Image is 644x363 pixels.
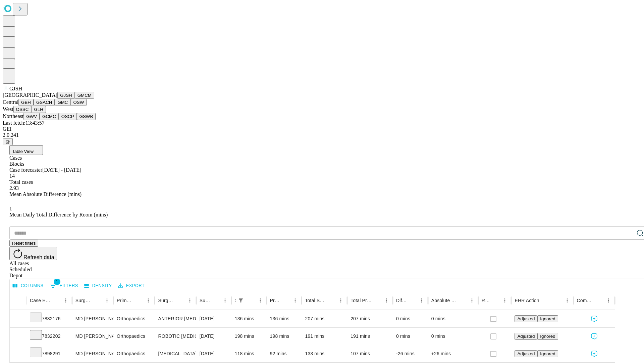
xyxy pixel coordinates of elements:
[417,296,426,305] button: Menu
[158,328,193,345] div: ROBOTIC [MEDICAL_DATA] KNEE TOTAL
[351,298,372,303] div: Total Predicted Duration
[134,296,144,305] button: Sort
[3,106,13,112] span: West
[270,298,281,303] div: Predicted In Room Duration
[562,296,572,305] button: Menu
[270,328,299,345] div: 198 mins
[305,345,344,362] div: 133 mins
[211,296,220,305] button: Sort
[9,167,42,173] span: Case forecaster
[305,298,326,303] div: Total Scheduled Duration
[61,296,70,305] button: Menu
[116,281,146,291] button: Export
[200,298,210,303] div: Surgery Date
[408,296,417,305] button: Sort
[537,333,558,340] button: Ignored
[9,240,38,247] button: Reset filters
[5,139,10,144] span: @
[431,298,457,303] div: Absolute Difference
[540,334,555,339] span: Ignored
[158,345,193,362] div: [MEDICAL_DATA] MEDIAL AND LATERAL MENISCECTOMY
[158,298,175,303] div: Surgery Name
[23,254,54,260] span: Refresh data
[42,167,81,173] span: [DATE] - [DATE]
[256,296,265,305] button: Menu
[31,106,46,113] button: GLH
[431,310,475,327] div: 0 mins
[18,99,34,106] button: GBH
[500,296,509,305] button: Menu
[158,310,193,327] div: ANTERIOR [MEDICAL_DATA] TOTAL HIP
[48,280,80,291] button: Show filters
[270,310,299,327] div: 136 mins
[9,86,22,91] span: GJSH
[54,278,60,285] span: 1
[117,298,133,303] div: Primary Service
[246,296,256,305] button: Sort
[3,120,45,126] span: Last fetch: 13:43:57
[3,132,641,138] div: 2.0.241
[336,296,345,305] button: Menu
[30,310,69,327] div: 7832176
[467,296,477,305] button: Menu
[40,113,59,120] button: GCMC
[57,92,75,99] button: GJSH
[235,345,263,362] div: 118 mins
[13,106,32,113] button: OSSC
[540,316,555,321] span: Ignored
[55,99,70,106] button: GMC
[396,345,425,362] div: -26 mins
[270,345,299,362] div: 92 mins
[71,99,87,106] button: OSW
[200,345,228,362] div: [DATE]
[540,351,555,356] span: Ignored
[431,328,475,345] div: 0 mins
[9,179,33,185] span: Total cases
[281,296,290,305] button: Sort
[9,247,57,260] button: Refresh data
[144,296,153,305] button: Menu
[431,345,475,362] div: +26 mins
[396,310,425,327] div: 0 mins
[117,310,151,327] div: Orthopaedics
[515,333,537,340] button: Adjusted
[117,345,151,362] div: Orthopaedics
[200,328,228,345] div: [DATE]
[235,328,263,345] div: 198 mins
[458,296,467,305] button: Sort
[30,328,69,345] div: 7832202
[491,296,500,305] button: Sort
[3,99,18,105] span: Central
[102,296,112,305] button: Menu
[290,296,300,305] button: Menu
[34,99,55,106] button: GSACH
[52,296,61,305] button: Sort
[3,113,23,119] span: Northeast
[23,113,40,120] button: GWV
[93,296,102,305] button: Sort
[75,92,94,99] button: GMCM
[9,212,108,217] span: Mean Daily Total Difference by Room (mins)
[220,296,230,305] button: Menu
[537,315,558,322] button: Ignored
[235,310,263,327] div: 136 mins
[13,313,23,325] button: Expand
[515,315,537,322] button: Adjusted
[9,173,15,179] span: 14
[11,281,45,291] button: Select columns
[30,298,51,303] div: Case Epic Id
[396,328,425,345] div: 0 mins
[577,298,594,303] div: Comments
[12,149,34,154] span: Table View
[12,241,36,246] span: Reset filters
[236,296,246,305] div: 1 active filter
[59,113,77,120] button: OSCP
[537,350,558,357] button: Ignored
[9,185,19,191] span: 2.93
[517,351,535,356] span: Adjusted
[517,334,535,339] span: Adjusted
[13,331,23,342] button: Expand
[351,310,389,327] div: 207 mins
[75,345,110,362] div: MD [PERSON_NAME] [PERSON_NAME]
[305,310,344,327] div: 207 mins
